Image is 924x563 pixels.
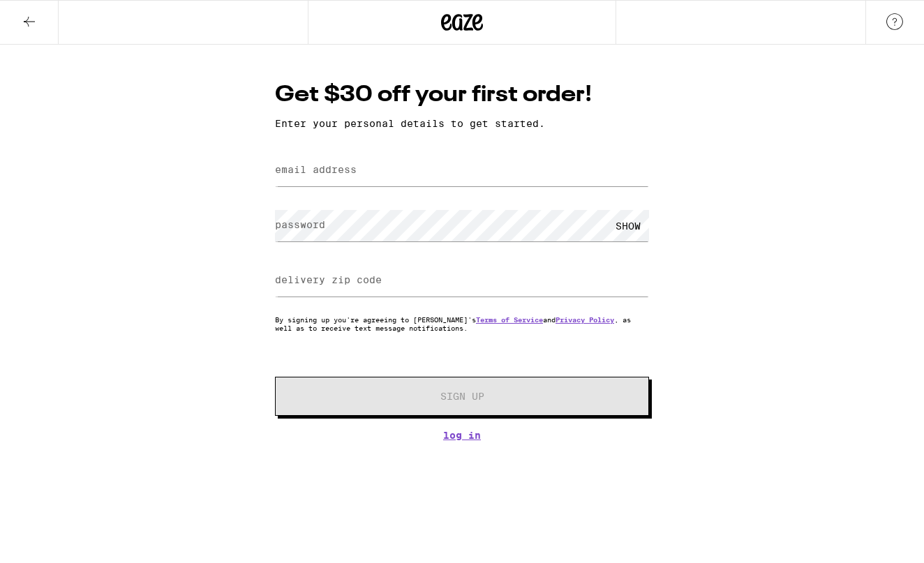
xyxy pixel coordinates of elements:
[440,391,484,401] span: Sign Up
[275,80,649,111] h1: Get $30 off your first order!
[275,377,649,416] button: Sign Up
[476,315,543,324] a: Terms of Service
[607,210,649,241] div: SHOW
[275,265,649,296] input: delivery zip code
[275,430,649,441] a: Log In
[275,155,649,186] input: email address
[275,219,325,230] label: password
[556,315,614,324] a: Privacy Policy
[275,164,357,175] label: email address
[275,118,649,129] p: Enter your personal details to get started.
[275,274,382,285] label: delivery zip code
[275,315,649,332] p: By signing up you're agreeing to [PERSON_NAME]'s and , as well as to receive text message notific...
